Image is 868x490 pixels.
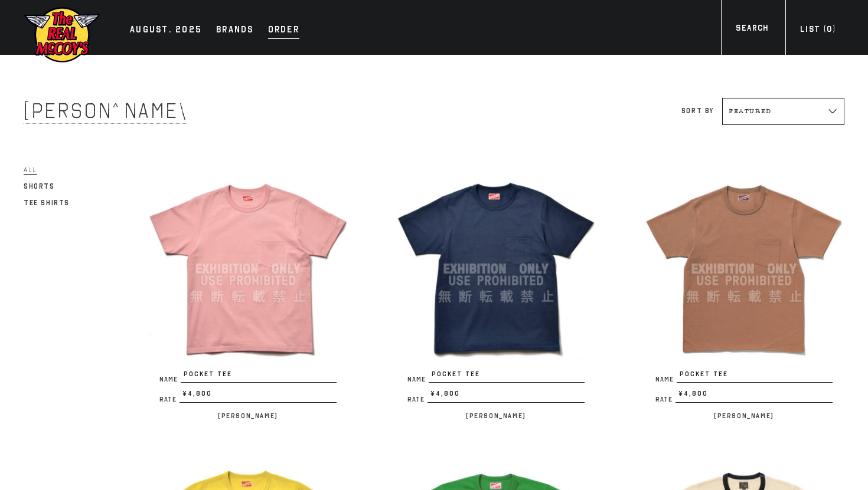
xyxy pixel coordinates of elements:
a: POCKET TEE NamePOCKET TEE Rate¥4,800 [PERSON_NAME] [148,169,348,423]
div: AUGUST. 2025 [130,22,202,39]
a: All [24,163,37,177]
a: Shorts [24,179,55,193]
div: Brands [216,22,254,39]
p: [PERSON_NAME] [396,409,596,423]
div: Search [736,22,768,38]
span: Shorts [24,182,55,190]
a: Tee Shirts [24,196,70,210]
a: POCKET TEE NamePOCKET TEE Rate¥4,800 [PERSON_NAME] [396,169,596,423]
a: Order [262,22,305,39]
label: Sort by [681,107,714,115]
span: POCKET TEE [677,369,833,383]
span: ¥4,800 [428,389,585,403]
span: ¥4,800 [676,389,833,403]
span: ¥4,800 [180,389,337,403]
span: Name [159,376,181,383]
p: [PERSON_NAME] [148,409,348,423]
a: AUGUST. 2025 [124,22,208,39]
span: Name [655,376,677,383]
p: [PERSON_NAME] [644,409,844,423]
span: 0 [827,24,832,34]
span: POCKET TEE [181,369,337,383]
img: mccoys-exhibition [24,6,100,64]
img: POCKET TEE [148,169,348,369]
a: List (0) [785,23,850,39]
span: Tee Shirts [24,199,70,207]
span: Name [407,376,429,383]
span: Rate [655,396,676,403]
span: POCKET TEE [429,369,585,383]
span: All [24,166,37,175]
a: Search [721,22,783,38]
a: POCKET TEE NamePOCKET TEE Rate¥4,800 [PERSON_NAME] [644,169,844,423]
span: Rate [407,396,428,403]
img: POCKET TEE [644,169,844,369]
span: [PERSON_NAME] [24,98,187,124]
div: List ( ) [800,23,836,39]
img: POCKET TEE [396,169,596,369]
div: Order [268,22,299,39]
span: Rate [159,396,180,403]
